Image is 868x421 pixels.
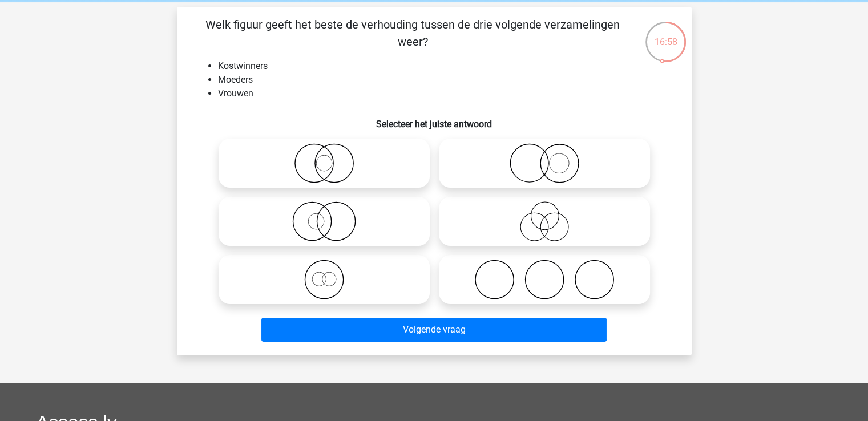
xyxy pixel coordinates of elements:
h6: Selecteer het juiste antwoord [195,110,673,129]
p: Welk figuur geeft het beste de verhouding tussen de drie volgende verzamelingen weer? [195,16,631,50]
li: Kostwinners [218,59,673,73]
li: Vrouwen [218,87,673,100]
div: 16:58 [644,21,687,49]
button: Volgende vraag [261,318,607,342]
li: Moeders [218,73,673,87]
